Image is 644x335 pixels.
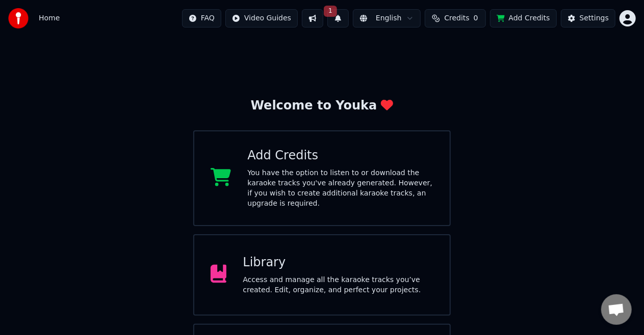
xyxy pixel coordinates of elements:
div: You have the option to listen to or download the karaoke tracks you've already generated. However... [247,168,433,209]
span: Credits [444,13,469,23]
button: 1 [327,9,349,27]
span: Home [39,13,60,23]
button: Settings [561,9,615,27]
div: Settings [580,13,609,23]
div: Access and manage all the karaoke tracks you’ve created. Edit, organize, and perfect your projects. [243,275,433,295]
div: Add Credits [247,148,433,164]
button: Add Credits [490,9,557,27]
img: youka [8,8,29,29]
div: Welcome to Youka [251,98,394,114]
div: פתח צ'אט [601,294,632,325]
span: 0 [474,13,478,23]
button: Credits0 [425,9,486,27]
button: Video Guides [225,9,298,27]
button: FAQ [182,9,221,27]
div: Library [243,255,433,271]
nav: breadcrumb [39,13,60,23]
span: 1 [324,6,337,17]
